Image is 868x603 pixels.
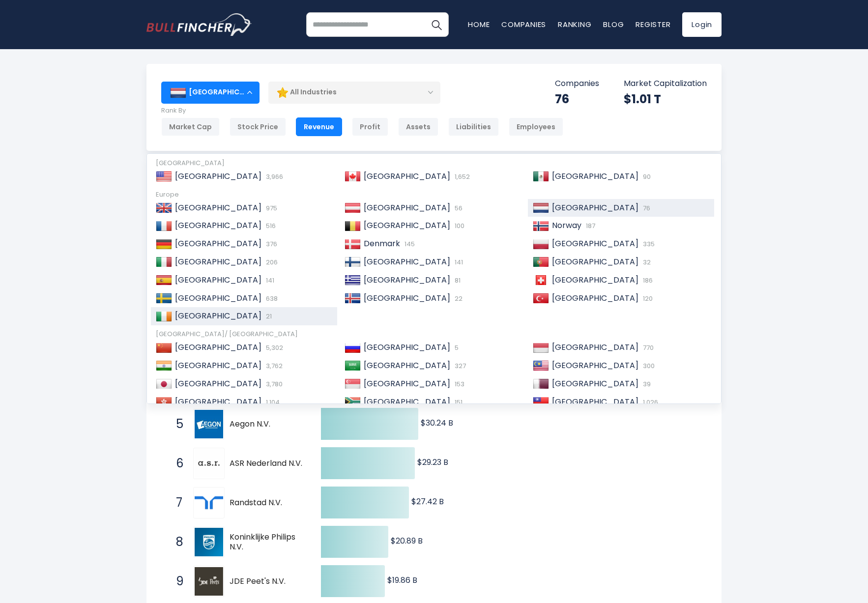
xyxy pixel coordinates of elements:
[175,220,261,231] span: [GEOGRAPHIC_DATA]
[417,457,448,468] text: $29.23 B
[146,13,252,36] a: Go to homepage
[452,361,466,371] span: 327
[552,396,638,407] span: [GEOGRAPHIC_DATA]
[195,528,223,556] img: Koninklijke Philips N.V.
[468,19,490,29] a: Home
[552,202,638,213] span: [GEOGRAPHIC_DATA]
[230,532,304,553] span: Koninklijke Philips N.V.
[175,378,261,389] span: [GEOGRAPHIC_DATA]
[364,220,450,231] span: [GEOGRAPHIC_DATA]
[640,343,654,352] span: 770
[640,203,650,213] span: 76
[509,117,563,136] div: Employees
[175,171,261,182] span: [GEOGRAPHIC_DATA]
[171,494,181,511] span: 7
[636,19,670,29] a: Register
[161,82,260,103] div: [GEOGRAPHIC_DATA]
[501,19,546,29] a: Companies
[175,342,261,353] span: [GEOGRAPHIC_DATA]
[175,274,261,286] span: [GEOGRAPHIC_DATA]
[263,312,272,321] span: 21
[364,171,450,182] span: [GEOGRAPHIC_DATA]
[263,258,278,267] span: 206
[364,238,400,249] span: Denmark
[263,379,283,389] span: 3,780
[156,159,712,168] div: [GEOGRAPHIC_DATA]
[452,221,464,230] span: 100
[552,171,638,182] span: [GEOGRAPHIC_DATA]
[175,396,261,407] span: [GEOGRAPHIC_DATA]
[640,361,655,371] span: 300
[171,573,181,590] span: 9
[175,360,261,371] span: [GEOGRAPHIC_DATA]
[263,221,276,230] span: 516
[263,276,274,285] span: 141
[552,378,638,389] span: [GEOGRAPHIC_DATA]
[452,379,464,389] span: 153
[175,310,261,321] span: [GEOGRAPHIC_DATA]
[230,117,286,136] div: Stock Price
[640,258,651,267] span: 32
[195,410,223,438] img: Aegon N.V.
[452,258,463,267] span: 141
[640,379,651,389] span: 39
[398,117,438,136] div: Assets
[424,12,449,37] button: Search
[411,496,444,507] text: $27.42 B
[364,256,450,267] span: [GEOGRAPHIC_DATA]
[364,396,450,407] span: [GEOGRAPHIC_DATA]
[552,238,638,249] span: [GEOGRAPHIC_DATA]
[402,239,415,249] span: 145
[263,172,283,181] span: 3,966
[364,360,450,371] span: [GEOGRAPHIC_DATA]
[448,117,499,136] div: Liabilities
[230,498,304,508] span: Randstad N.V.
[624,79,707,89] p: Market Capitalization
[552,256,638,267] span: [GEOGRAPHIC_DATA]
[171,455,181,472] span: 6
[263,343,283,352] span: 5,302
[171,534,181,550] span: 8
[552,292,638,304] span: [GEOGRAPHIC_DATA]
[175,292,261,304] span: [GEOGRAPHIC_DATA]
[552,342,638,353] span: [GEOGRAPHIC_DATA]
[682,12,722,37] a: Login
[640,294,653,303] span: 120
[146,13,252,36] img: bullfincher logo
[195,488,223,517] img: Randstad N.V.
[263,361,283,371] span: 3,762
[195,567,223,596] img: JDE Peet's N.V.
[603,19,624,29] a: Blog
[263,239,277,249] span: 376
[452,343,459,352] span: 5
[552,220,581,231] span: Norway
[161,117,220,136] div: Market Cap
[452,172,470,181] span: 1,652
[364,274,450,286] span: [GEOGRAPHIC_DATA]
[263,203,277,213] span: 975
[156,191,712,199] div: Europe
[555,91,599,107] div: 76
[640,239,655,249] span: 335
[640,398,658,407] span: 1,026
[352,117,388,136] div: Profit
[391,535,423,546] text: $20.89 B
[452,276,461,285] span: 81
[263,398,280,407] span: 1,104
[175,202,261,213] span: [GEOGRAPHIC_DATA]
[558,19,591,29] a: Ranking
[387,574,417,586] text: $19.86 B
[230,576,304,587] span: JDE Peet's N.V.
[175,238,261,249] span: [GEOGRAPHIC_DATA]
[364,292,450,304] span: [GEOGRAPHIC_DATA]
[421,417,453,429] text: $30.24 B
[552,360,638,371] span: [GEOGRAPHIC_DATA]
[552,274,638,286] span: [GEOGRAPHIC_DATA]
[640,172,651,181] span: 90
[195,449,223,478] img: ASR Nederland N.V.
[230,419,304,430] span: Aegon N.V.
[263,294,278,303] span: 638
[364,342,450,353] span: [GEOGRAPHIC_DATA]
[161,107,563,115] p: Rank By
[230,459,304,469] span: ASR Nederland N.V.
